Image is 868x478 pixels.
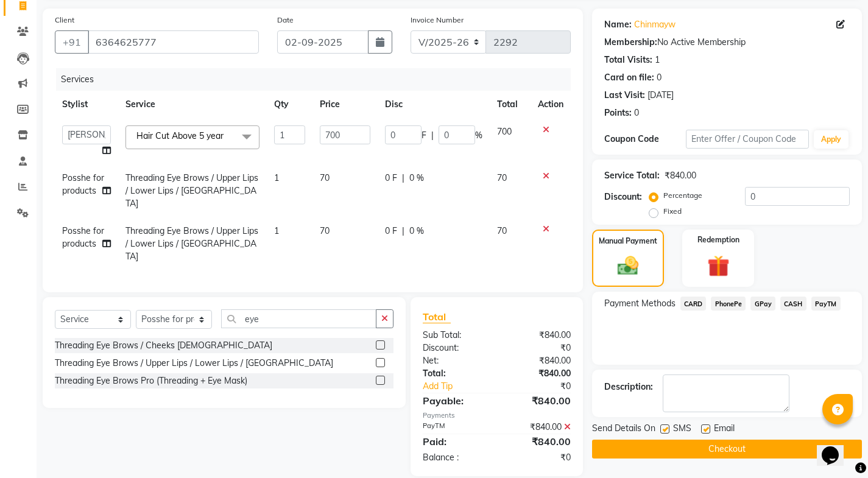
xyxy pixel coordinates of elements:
div: ₹840.00 [496,421,579,434]
span: PayTM [811,297,841,311]
span: Email [714,422,735,437]
div: Total Visits: [604,54,652,66]
div: ₹840.00 [496,329,579,342]
span: 0 % [409,225,424,237]
div: [DATE] [647,89,674,102]
div: ₹840.00 [496,434,579,449]
div: Last Visit: [604,89,645,102]
th: Service [118,91,267,118]
th: Disc [378,91,490,118]
div: PayTM [414,421,496,434]
span: SMS [673,422,691,437]
span: GPay [750,297,775,311]
th: Action [531,91,571,118]
div: Discount: [414,342,496,354]
span: 70 [320,225,330,236]
img: _cash.svg [611,254,645,278]
label: Date [277,15,294,26]
div: Total: [414,367,496,380]
div: Payable: [414,393,496,408]
span: F [422,129,426,142]
div: Balance : [414,451,496,464]
div: Card on file: [604,71,654,84]
div: ₹0 [510,380,580,393]
th: Price [312,91,378,118]
button: Apply [814,130,849,149]
div: ₹0 [496,342,579,354]
span: Posshe for products [62,172,104,196]
img: _gift.svg [700,253,736,280]
span: Total [423,311,451,323]
div: Services [56,68,580,91]
div: Paid: [414,434,496,449]
span: 700 [497,126,512,137]
div: ₹0 [496,451,579,464]
span: Hair Cut Above 5 year [136,130,224,141]
span: PhonePe [711,297,746,311]
iframe: chat widget [817,429,856,466]
span: Threading Eye Brows / Upper Lips / Lower Lips / [GEOGRAPHIC_DATA] [125,225,258,262]
label: Redemption [697,234,739,245]
span: | [402,225,404,237]
span: | [402,172,404,185]
label: Manual Payment [599,236,657,247]
span: 70 [497,172,507,183]
div: Threading Eye Brows / Upper Lips / Lower Lips / [GEOGRAPHIC_DATA] [55,357,333,370]
div: Points: [604,107,632,119]
span: 0 F [385,172,397,185]
span: 0 % [409,172,424,185]
div: Coupon Code [604,133,686,146]
label: Invoice Number [411,15,464,26]
button: +91 [55,30,89,54]
span: Threading Eye Brows / Upper Lips / Lower Lips / [GEOGRAPHIC_DATA] [125,172,258,209]
th: Stylist [55,91,118,118]
div: Threading Eye Brows Pro (Threading + Eye Mask) [55,374,247,387]
div: ₹840.00 [496,354,579,367]
span: 70 [320,172,330,183]
div: Membership: [604,36,657,49]
div: Description: [604,381,653,393]
div: 1 [655,54,660,66]
th: Total [490,91,530,118]
div: Name: [604,18,632,31]
a: Add Tip [414,380,510,393]
button: Checkout [592,440,862,459]
span: 1 [274,225,279,236]
span: CASH [780,297,806,311]
div: ₹840.00 [665,169,696,182]
span: 1 [274,172,279,183]
div: ₹840.00 [496,367,579,380]
span: 0 F [385,225,397,237]
div: 0 [657,71,662,84]
div: 0 [634,107,639,119]
label: Percentage [663,190,702,201]
div: Net: [414,354,496,367]
span: CARD [680,297,707,311]
span: Send Details On [592,422,655,437]
span: 70 [497,225,507,236]
input: Enter Offer / Coupon Code [686,130,809,149]
th: Qty [267,91,312,118]
input: Search or Scan [221,309,376,328]
div: Payments [423,410,571,421]
label: Client [55,15,74,26]
div: Sub Total: [414,329,496,342]
div: Threading Eye Brows / Cheeks [DEMOGRAPHIC_DATA] [55,339,272,352]
span: Posshe for products [62,225,104,249]
a: Chinmayw [634,18,676,31]
a: x [224,130,229,141]
input: Search by Name/Mobile/Email/Code [88,30,259,54]
div: Service Total: [604,169,660,182]
div: ₹840.00 [496,393,579,408]
span: % [475,129,482,142]
span: | [431,129,434,142]
div: No Active Membership [604,36,850,49]
div: Discount: [604,191,642,203]
span: Payment Methods [604,297,676,310]
label: Fixed [663,206,682,217]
